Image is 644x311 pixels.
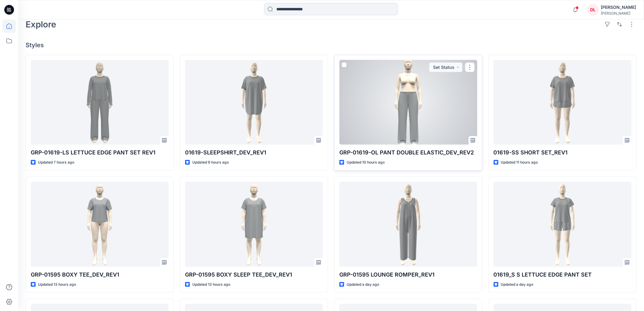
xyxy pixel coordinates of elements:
[494,182,632,267] a: 01619_S S LETTUCE EDGE PANT SET
[192,281,230,288] p: Updated 13 hours ago
[31,182,169,267] a: GRP-01595 BOXY TEE_DEV_REV1
[494,60,632,145] a: 01619-SS SHORT SET_REV1
[494,270,632,279] p: 01619_S S LETTUCE EDGE PANT SET
[339,270,477,279] p: GRP-01595 LOUNGE ROMPER_REV1
[347,159,385,166] p: Updated 10 hours ago
[185,148,323,157] p: 01619-SLEEPSHIRT_DEV_REV1
[501,281,534,288] p: Updated a day ago
[501,159,538,166] p: Updated 11 hours ago
[494,148,632,157] p: 01619-SS SHORT SET_REV1
[347,281,379,288] p: Updated a day ago
[31,148,169,157] p: GRP-01619-LS LETTUCE EDGE PANT SET REV1
[339,60,477,145] a: GRP-01619-OL PANT DOUBLE ELASTIC_DEV_REV2
[185,182,323,267] a: GRP-01595 BOXY SLEEP TEE_DEV_REV1
[185,60,323,145] a: 01619-SLEEPSHIRT_DEV_REV1
[26,41,637,49] h4: Styles
[588,4,599,15] div: DL
[26,19,56,29] h2: Explore
[31,270,169,279] p: GRP-01595 BOXY TEE_DEV_REV1
[339,148,477,157] p: GRP-01619-OL PANT DOUBLE ELASTIC_DEV_REV2
[38,281,76,288] p: Updated 13 hours ago
[185,270,323,279] p: GRP-01595 BOXY SLEEP TEE_DEV_REV1
[601,11,636,16] div: [PERSON_NAME]
[192,159,229,166] p: Updated 9 hours ago
[601,4,636,11] div: [PERSON_NAME]
[31,60,169,145] a: GRP-01619-LS LETTUCE EDGE PANT SET REV1
[339,182,477,267] a: GRP-01595 LOUNGE ROMPER_REV1
[38,159,74,166] p: Updated 7 hours ago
